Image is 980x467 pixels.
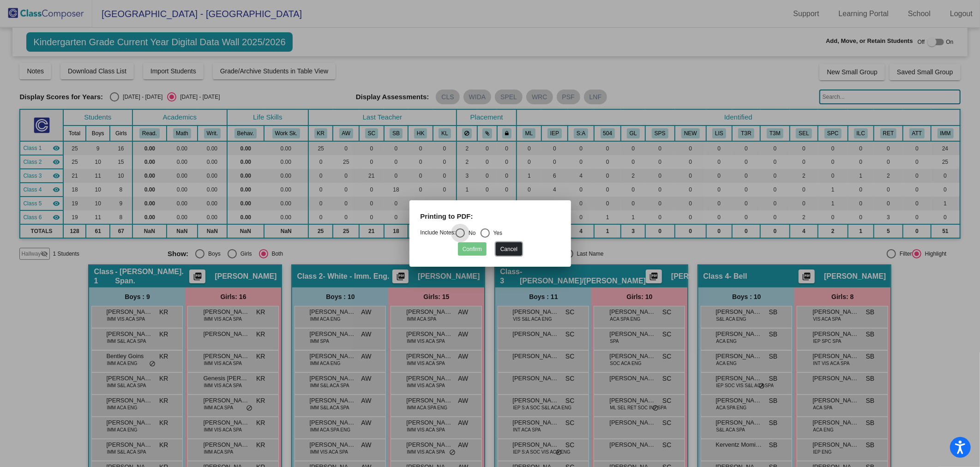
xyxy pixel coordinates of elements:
mat-radio-group: Select an option [421,229,503,236]
a: Include Notes: [421,229,456,236]
button: Cancel [496,242,522,256]
label: Printing to PDF: [421,211,473,222]
button: Confirm [458,242,487,256]
div: Yes [490,229,503,237]
div: No [465,229,475,237]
